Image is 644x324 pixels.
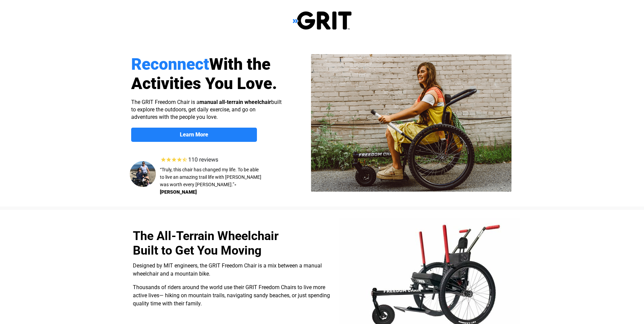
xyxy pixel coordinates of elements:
span: Designed by MIT engineers, the GRIT Freedom Chair is a mix between a manual wheelchair and a moun... [133,262,322,277]
strong: Learn More [180,131,208,138]
span: The GRIT Freedom Chair is a built to explore the outdoors, get daily exercise, and go on adventur... [131,99,282,120]
strong: manual all-terrain wheelchair [199,99,271,105]
span: With the [209,55,270,74]
span: The All-Terrain Wheelchair Built to Get You Moving [133,229,279,258]
span: Thousands of riders around the world use their GRIT Freedom Chairs to live more active lives— hik... [133,284,330,307]
span: “Truly, this chair has changed my life. To be able to live an amazing trail life with [PERSON_NAM... [160,167,261,187]
a: Learn More [131,128,257,142]
span: Reconnect [131,55,209,74]
span: Activities You Love. [131,74,277,93]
